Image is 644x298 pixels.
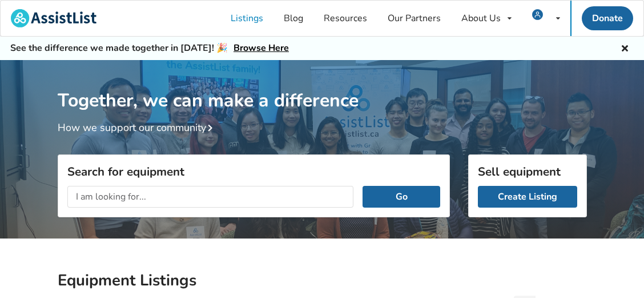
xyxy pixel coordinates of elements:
[461,14,501,23] div: About Us
[478,164,577,179] h3: Sell equipment
[11,9,96,27] img: assistlist-logo
[478,186,577,208] a: Create Listing
[58,60,587,112] h1: Together, we can make a difference
[10,42,289,54] h5: See the difference we made together in [DATE]! 🎉
[273,1,313,36] a: Blog
[58,121,218,134] a: How we support our community
[234,42,289,54] a: Browse Here
[67,186,354,208] input: I am looking for...
[58,271,587,291] h2: Equipment Listings
[532,9,543,20] img: user icon
[220,1,273,36] a: Listings
[363,186,440,208] button: Go
[313,1,377,36] a: Resources
[377,1,451,36] a: Our Partners
[67,164,440,179] h3: Search for equipment
[582,6,633,30] a: Donate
